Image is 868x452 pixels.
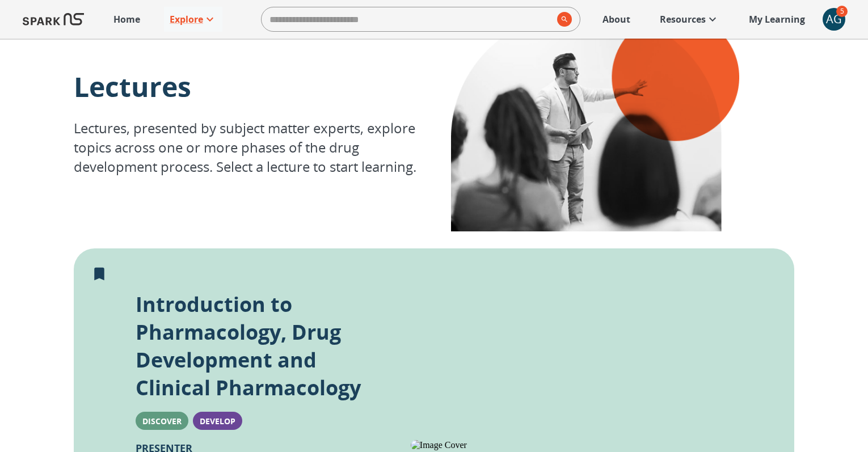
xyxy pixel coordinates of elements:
a: Home [108,7,146,32]
div: AG [823,8,845,31]
p: Explore [170,12,203,26]
svg: Remove from My Learning [91,265,108,282]
span: 5 [836,6,848,17]
button: account of current user [823,8,845,31]
img: Image Cover [411,440,722,450]
p: Introduction to Pharmacology, Drug Development and Clinical Pharmacology [136,290,385,402]
a: Resources [654,7,725,32]
p: Resources [660,12,706,26]
a: About [597,7,636,32]
span: Develop [193,416,242,426]
a: My Learning [743,7,811,32]
a: Explore [164,7,222,32]
p: About [602,12,630,26]
button: search [553,7,572,31]
p: Lectures [74,68,434,105]
img: Logo of SPARK at Stanford [23,6,84,33]
p: My Learning [749,12,805,26]
span: Discover [136,416,188,426]
p: Home [113,12,140,26]
p: Lectures, presented by subject matter experts, explore topics across one or more phases of the dr... [74,119,434,176]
